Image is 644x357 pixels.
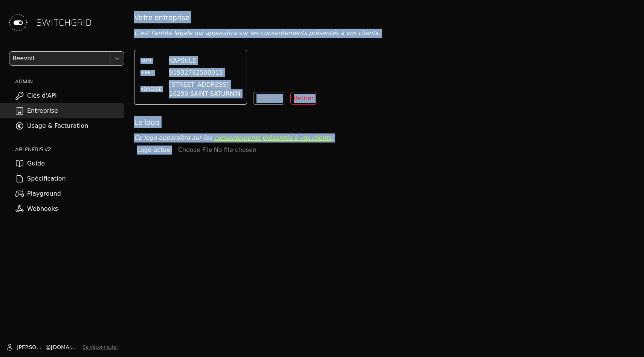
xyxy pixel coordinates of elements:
span: Logo actuel [137,146,172,155]
span: SWITCHGRID [36,17,92,29]
span: [PERSON_NAME] [17,343,46,351]
img: Switchgrid Logo [6,11,30,35]
a: consentements présentés à vos clients [214,134,331,141]
label: ADRESSE [140,86,163,92]
button: Modifier [253,92,284,105]
span: KAPSULE [169,56,196,65]
button: Se déconnecter [83,344,118,350]
span: @ [46,343,51,351]
h2: API ENEDIS v2 [15,146,124,153]
h2: Le logo [134,117,638,127]
p: C'est l'entité légale qui apparaîtra sur les consentements présentés à vos clients. [134,29,638,38]
p: Ce logo apparaîtra sur les . [134,133,638,142]
button: Retirer [290,92,317,105]
div: Modifier [256,94,281,103]
div: Retirer [294,94,314,103]
span: 91932782500015 [169,68,223,77]
label: NOM [140,58,163,64]
label: SIRET [140,70,163,76]
h2: ADMIN [15,78,124,85]
h2: Votre entreprise [134,12,638,23]
span: 16290 SAINT-SATURNIN [169,89,241,98]
span: [DOMAIN_NAME] [51,343,80,351]
span: [STREET_ADDRESS] [169,80,241,89]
